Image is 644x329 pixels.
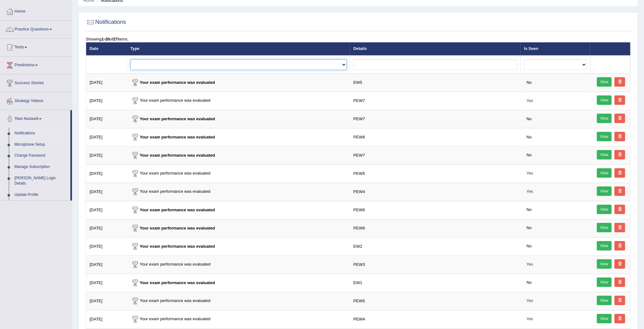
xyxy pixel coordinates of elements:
a: Delete [614,186,625,196]
td: PEW6 [350,128,521,146]
span: Yes [524,298,536,304]
span: No [524,79,534,86]
a: View [597,132,612,141]
a: Delete [614,223,625,232]
td: Your exam performance was evaluated [127,310,350,328]
td: [DATE] [86,292,127,310]
a: Delete [614,278,625,287]
a: View [597,296,612,305]
a: Practice Questions [0,21,72,36]
td: [DATE] [86,128,127,146]
td: PEW7 [350,146,521,164]
span: No [524,152,534,159]
a: Delete [614,168,625,178]
strong: Your exam performance was evaluated [130,153,215,158]
td: PEW4 [350,183,521,201]
a: Success Stories [0,74,72,90]
a: Delete [614,241,625,251]
a: Delete [614,132,625,141]
span: No [524,225,534,231]
span: Yes [524,261,536,268]
a: Delete [614,95,625,105]
td: EW1 [350,274,521,292]
td: Your exam performance was evaluated [127,292,350,310]
td: PEW5 [350,164,521,183]
span: No [524,134,534,140]
a: View [597,223,612,232]
td: Your exam performance was evaluated [127,164,350,183]
strong: Your exam performance was evaluated [130,116,215,121]
span: No [524,207,534,213]
td: Your exam performance was evaluated [127,92,350,110]
a: Update Profile [12,189,70,201]
strong: Your exam performance was evaluated [130,208,215,212]
td: PEW6 [350,201,521,219]
a: Delete [614,296,625,305]
a: View [597,278,612,287]
td: EW5 [350,73,521,92]
a: Notifications [12,128,70,139]
td: [DATE] [86,274,127,292]
strong: Your exam performance was evaluated [130,244,215,249]
td: EW2 [350,237,521,256]
td: [DATE] [86,164,127,183]
td: [DATE] [86,219,127,237]
span: No [524,116,534,122]
td: PEW6 [350,219,521,237]
td: [DATE] [86,256,127,274]
td: Your exam performance was evaluated [127,183,350,201]
a: Manage Subscription [12,161,70,173]
a: View [597,114,612,123]
a: Home [0,3,72,19]
td: [DATE] [86,183,127,201]
strong: Your exam performance was evaluated [130,280,215,285]
td: [DATE] [86,237,127,256]
a: Delete [614,205,625,214]
a: View [597,77,612,87]
a: Delete [614,114,625,123]
td: [DATE] [86,201,127,219]
a: [PERSON_NAME] Login Details [12,173,70,189]
a: Is Seen [524,46,538,51]
a: View [597,95,612,105]
td: [DATE] [86,310,127,328]
strong: Your exam performance was evaluated [130,80,215,85]
a: View [597,314,612,323]
a: View [597,205,612,214]
a: Date [90,46,98,51]
span: No [524,243,534,250]
h2: Notifications [86,18,126,27]
a: Type [130,46,140,51]
a: View [597,186,612,196]
a: Delete [614,77,625,87]
a: View [597,241,612,251]
td: [DATE] [86,92,127,110]
td: PEW7 [350,92,521,110]
td: Your exam performance was evaluated [127,256,350,274]
a: View [597,168,612,178]
span: Yes [524,170,536,177]
a: Strategy Videos [0,92,72,108]
strong: Your exam performance was evaluated [130,226,215,230]
a: View [597,259,612,269]
a: Predictions [0,57,72,72]
div: Showing of items. [86,36,630,42]
td: [DATE] [86,110,127,128]
span: Yes [524,97,536,104]
a: Delete [614,314,625,323]
strong: Your exam performance was evaluated [130,135,215,139]
a: Your Account [0,110,70,126]
b: 27 [113,37,118,41]
span: Yes [524,188,536,195]
span: Yes [524,316,536,322]
td: [DATE] [86,73,127,92]
a: Microphone Setup [12,139,70,150]
b: 1-20 [102,37,110,41]
td: PEW7 [350,110,521,128]
a: Tests [0,39,72,54]
td: PEW3 [350,256,521,274]
td: PEW5 [350,292,521,310]
td: [DATE] [86,146,127,164]
a: Details [354,46,367,51]
a: Delete [614,150,625,159]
